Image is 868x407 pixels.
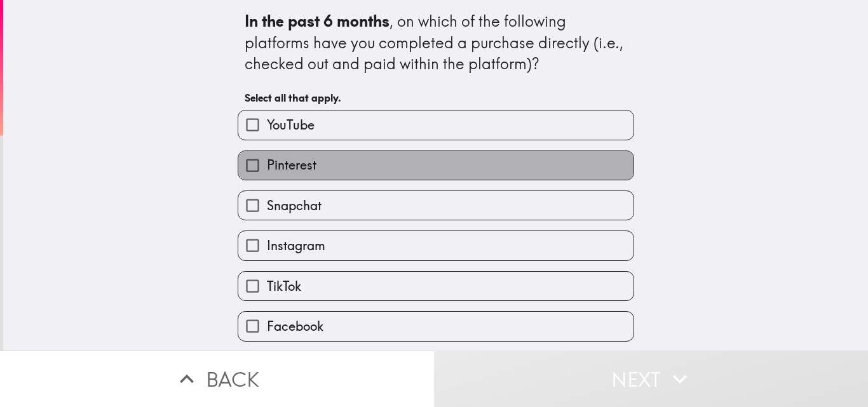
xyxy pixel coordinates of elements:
span: Snapchat [267,197,322,215]
b: In the past 6 months [245,11,390,30]
button: Facebook [238,312,634,340]
button: Pinterest [238,151,634,180]
h6: Select all that apply. [245,91,627,105]
span: Pinterest [267,156,316,174]
button: TikTok [238,272,634,300]
span: TikTok [267,277,301,295]
div: , on which of the following platforms have you completed a purchase directly (i.e., checked out a... [245,11,627,75]
button: YouTube [238,110,634,139]
button: Snapchat [238,191,634,220]
span: Facebook [267,317,323,335]
span: YouTube [267,116,315,134]
button: Instagram [238,231,634,260]
button: Next [434,350,868,407]
span: Instagram [267,237,325,255]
